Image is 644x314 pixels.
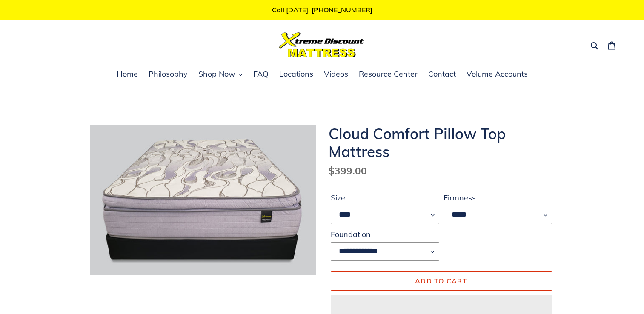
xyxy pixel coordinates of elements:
[279,32,364,57] img: Xtreme Discount Mattress
[194,68,247,81] button: Shop Now
[279,69,313,79] span: Locations
[329,165,367,177] span: $399.00
[444,192,552,203] label: Firmness
[331,192,439,203] label: Size
[331,271,552,290] button: Add to cart
[462,68,532,81] a: Volume Accounts
[90,125,316,275] img: cloud comfort pillow top
[275,68,318,81] a: Locations
[415,277,467,285] span: Add to cart
[198,69,235,79] span: Shop Now
[253,69,269,79] span: FAQ
[117,69,138,79] span: Home
[424,68,460,81] a: Contact
[467,69,528,79] span: Volume Accounts
[149,69,188,79] span: Philosophy
[320,68,352,81] a: Videos
[329,125,554,160] h1: Cloud Comfort Pillow Top Mattress
[359,69,418,79] span: Resource Center
[331,228,439,240] label: Foundation
[112,68,142,81] a: Home
[324,69,348,79] span: Videos
[249,68,273,81] a: FAQ
[355,68,422,81] a: Resource Center
[428,69,456,79] span: Contact
[144,68,192,81] a: Philosophy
